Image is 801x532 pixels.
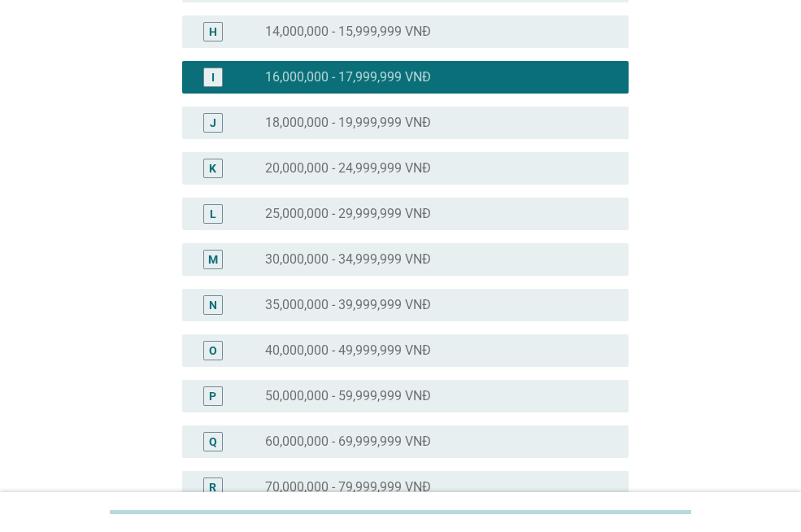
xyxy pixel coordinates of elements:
[265,24,431,40] label: 14,000,000 - 15,999,999 VNĐ
[209,433,217,450] div: Q
[265,251,431,268] label: 30,000,000 - 34,999,999 VNĐ
[211,68,215,85] div: I
[208,251,218,268] div: M
[209,478,216,495] div: R
[265,115,431,131] label: 18,000,000 - 19,999,999 VNĐ
[265,206,431,222] label: 25,000,000 - 29,999,999 VNĐ
[209,23,217,40] div: H
[265,388,431,404] label: 50,000,000 - 59,999,999 VNĐ
[265,479,431,495] label: 70,000,000 - 79,999,999 VNĐ
[210,205,216,222] div: L
[265,69,431,85] label: 16,000,000 - 17,999,999 VNĐ
[265,434,431,450] label: 60,000,000 - 69,999,999 VNĐ
[209,296,217,313] div: N
[210,114,216,131] div: J
[209,159,216,177] div: K
[265,297,431,313] label: 35,000,000 - 39,999,999 VNĐ
[265,160,431,177] label: 20,000,000 - 24,999,999 VNĐ
[209,387,216,404] div: P
[209,342,217,359] div: O
[265,342,431,359] label: 40,000,000 - 49,999,999 VNĐ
